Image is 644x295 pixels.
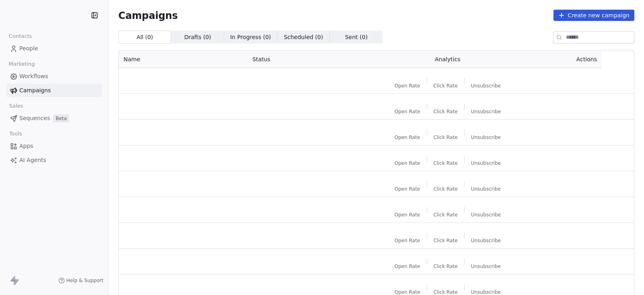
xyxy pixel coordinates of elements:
span: Click Rate [433,237,458,244]
span: Click Rate [433,263,458,270]
span: Unsubscribe [471,263,501,270]
span: Unsubscribe [471,108,501,115]
span: Tools [6,128,25,140]
span: Help & Support [66,277,103,284]
span: Open Rate [394,134,420,141]
span: AI Agents [19,156,46,164]
span: Click Rate [433,134,458,141]
a: Campaigns [6,84,102,97]
span: Unsubscribe [471,83,501,89]
span: Click Rate [433,160,458,166]
span: Unsubscribe [471,160,501,166]
th: Analytics [365,50,530,68]
span: Workflows [19,72,48,81]
span: Unsubscribe [471,237,501,244]
button: Create new campaign [553,10,634,21]
span: Drafts ( 0 ) [184,33,211,42]
span: Open Rate [394,83,420,89]
a: SequencesBeta [6,112,102,125]
span: Click Rate [433,212,458,218]
span: Campaigns [19,86,51,95]
span: Marketing [5,58,38,70]
span: Click Rate [433,83,458,89]
span: Unsubscribe [471,134,501,141]
th: Actions [530,50,602,68]
span: Open Rate [394,108,420,115]
span: Unsubscribe [471,212,501,218]
span: Apps [19,142,33,150]
span: People [19,44,38,53]
a: People [6,42,102,55]
a: Apps [6,139,102,153]
span: Open Rate [394,212,420,218]
a: Help & Support [58,277,103,284]
span: Unsubscribe [471,186,501,192]
span: Scheduled ( 0 ) [284,33,323,42]
span: Campaigns [118,10,178,21]
span: In Progress ( 0 ) [230,33,271,42]
span: Click Rate [433,186,458,192]
a: Workflows [6,70,102,83]
span: Sequences [19,114,50,123]
span: Click Rate [433,108,458,115]
th: Status [248,50,365,68]
span: Sales [6,100,27,112]
span: Open Rate [394,186,420,192]
span: Open Rate [394,263,420,270]
span: Contacts [5,30,35,42]
span: Open Rate [394,160,420,166]
a: AI Agents [6,154,102,167]
span: Beta [53,114,69,123]
th: Name [119,50,248,68]
span: Open Rate [394,237,420,244]
span: Sent ( 0 ) [345,33,367,42]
